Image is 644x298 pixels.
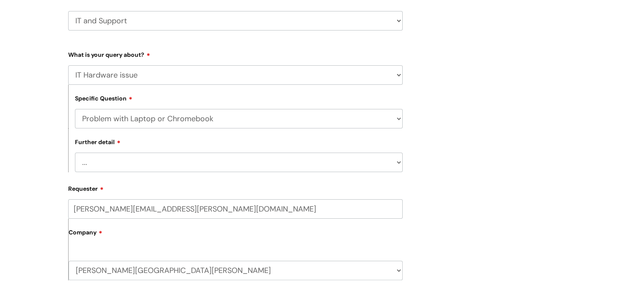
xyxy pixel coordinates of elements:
label: Specific Question [75,94,133,102]
label: Requester [68,182,403,192]
input: Email [68,199,403,219]
label: What is your query about? [68,48,403,58]
label: Company [69,226,403,245]
label: Further detail [75,137,121,146]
